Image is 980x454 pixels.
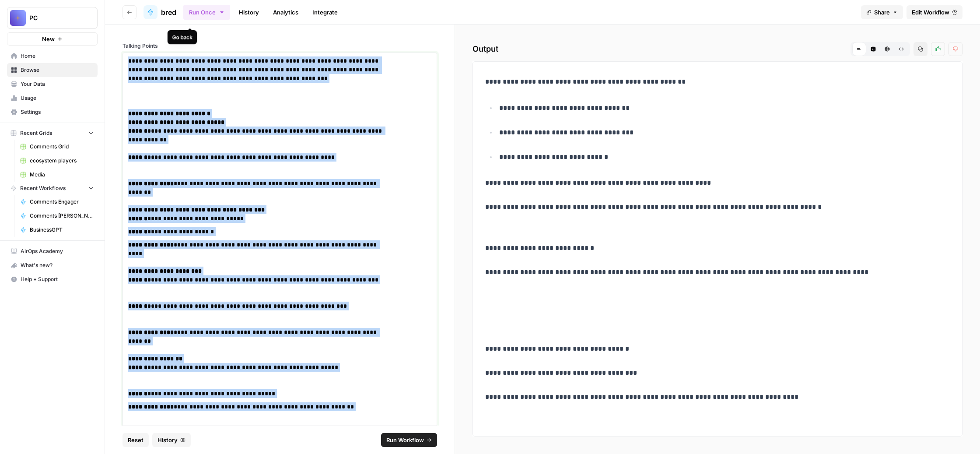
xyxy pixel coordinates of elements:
[16,140,98,154] a: Comments Grid
[386,436,424,444] span: Run Workflow
[21,275,94,283] span: Help + Support
[128,436,143,444] span: Reset
[7,32,98,46] button: New
[30,157,94,165] span: ecosystem players
[29,14,82,22] span: PC
[307,5,343,19] a: Integrate
[861,5,903,19] button: Share
[20,184,66,192] span: Recent Workflows
[21,108,94,116] span: Settings
[472,42,962,56] h2: Output
[912,8,949,17] span: Edit Workflow
[7,105,98,119] a: Settings
[21,80,94,88] span: Your Data
[16,154,98,168] a: ecosystem players
[122,42,437,50] label: Talking Points
[20,129,52,137] span: Recent Grids
[21,94,94,102] span: Usage
[7,272,98,286] button: Help + Support
[7,7,98,29] button: Workspace: PC
[7,244,98,258] a: AirOps Academy
[7,127,98,140] button: Recent Grids
[268,5,304,19] a: Analytics
[7,49,98,63] a: Home
[30,198,94,206] span: Comments Engager
[30,226,94,234] span: BusinessGPT
[381,433,437,447] button: Run Workflow
[7,77,98,91] a: Your Data
[234,5,264,19] a: History
[7,182,98,195] button: Recent Workflows
[874,8,890,17] span: Share
[172,33,192,41] div: Go back
[906,5,962,19] a: Edit Workflow
[122,433,149,447] button: Reset
[143,5,176,19] a: bred
[16,195,98,209] a: Comments Engager
[16,223,98,237] a: BusinessGPT
[152,433,191,447] button: History
[157,436,178,444] span: History
[7,258,98,272] button: What's new?
[7,91,98,105] a: Usage
[30,212,94,220] span: Comments [PERSON_NAME]
[16,168,98,182] a: Media
[183,5,230,20] button: Run Once
[7,63,98,77] a: Browse
[30,171,94,179] span: Media
[42,35,55,43] span: New
[21,52,94,60] span: Home
[16,209,98,223] a: Comments [PERSON_NAME]
[21,247,94,255] span: AirOps Academy
[7,259,97,272] div: What's new?
[161,7,176,18] span: bred
[10,10,26,26] img: PC Logo
[30,143,94,151] span: Comments Grid
[21,66,94,74] span: Browse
